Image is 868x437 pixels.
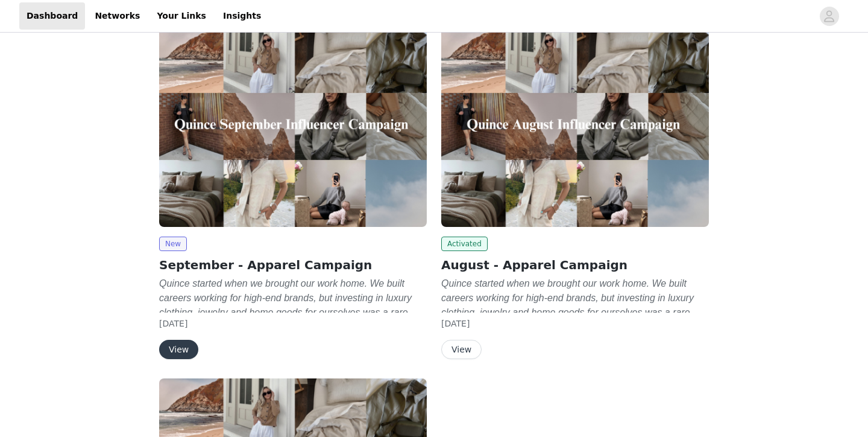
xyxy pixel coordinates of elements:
a: View [159,345,198,354]
a: Networks [87,2,147,30]
div: avatar [823,7,835,26]
img: Quince [159,26,427,227]
button: View [441,340,482,359]
em: Quince started when we brought our work home. We built careers working for high-end brands, but i... [441,278,698,361]
button: View [159,340,198,359]
a: Insights [216,2,268,30]
span: Activated [441,237,488,251]
a: Dashboard [19,2,85,30]
a: View [441,345,482,354]
span: [DATE] [441,319,470,328]
span: New [159,237,187,251]
a: Your Links [149,2,213,30]
span: [DATE] [159,319,187,328]
h2: August - Apparel Campaign [441,256,709,274]
em: Quince started when we brought our work home. We built careers working for high-end brands, but i... [159,278,416,361]
h2: September - Apparel Campaign [159,256,427,274]
img: Quince [441,26,709,227]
